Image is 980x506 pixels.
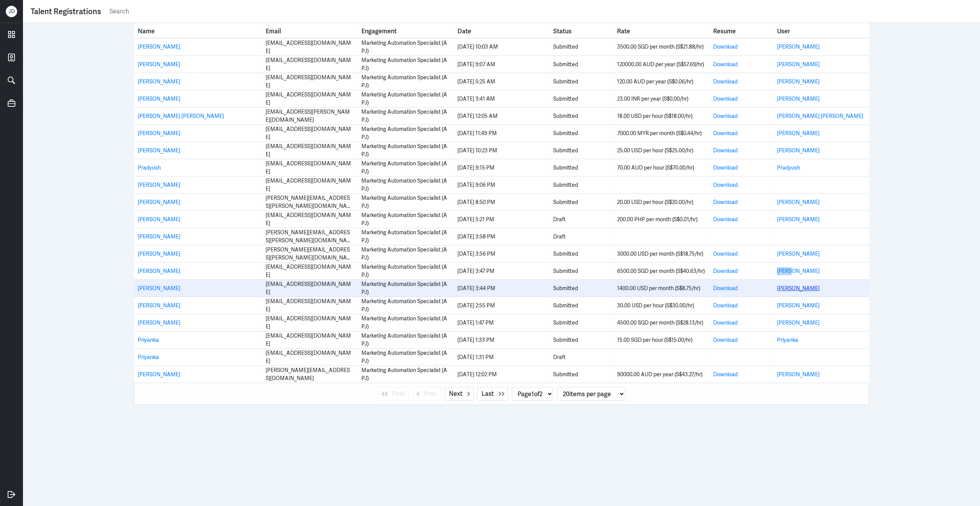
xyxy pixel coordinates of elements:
a: Download [713,250,738,257]
td: Resume [709,38,773,55]
a: [PERSON_NAME] [PERSON_NAME] [777,113,863,119]
td: Rate [613,314,709,331]
td: Resume [709,228,773,245]
td: User [773,159,869,176]
td: Resume [709,194,773,211]
td: Date [454,280,549,297]
td: User [773,331,869,348]
td: Engagement [358,245,453,262]
td: Date [454,297,549,314]
a: Download [713,268,738,274]
th: Toggle SortBy [454,23,549,38]
td: Name [134,125,262,142]
div: Submitted [553,181,609,189]
div: Marketing Automation Specialist (APJ) [361,194,449,210]
a: [PERSON_NAME] [777,371,820,378]
td: Resume [709,263,773,279]
div: 70.00 AUD per hour (S$70.00/hr) [617,164,705,172]
div: Marketing Automation Specialist (APJ) [361,142,449,158]
div: [EMAIL_ADDRESS][DOMAIN_NAME] [266,211,353,227]
a: [PERSON_NAME] [777,199,820,206]
td: Status [549,194,613,211]
a: Download [713,181,738,188]
td: Resume [709,56,773,73]
div: Marketing Automation Specialist (APJ) [361,177,449,193]
td: Engagement [358,211,453,228]
div: Marketing Automation Specialist (APJ) [361,160,449,176]
div: Submitted [553,284,609,292]
td: Status [549,331,613,348]
div: Marketing Automation Specialist (APJ) [361,91,449,107]
div: Submitted [553,112,609,120]
td: Rate [613,194,709,211]
a: Download [713,302,738,309]
td: Rate [613,56,709,73]
div: Draft [553,215,609,224]
div: Marketing Automation Specialist (APJ) [361,246,449,262]
a: Download [713,371,738,378]
td: Resume [709,314,773,331]
td: Status [549,90,613,107]
td: Rate [613,263,709,279]
td: Engagement [358,297,453,314]
td: Resume [709,245,773,262]
div: Submitted [553,250,609,258]
div: Submitted [553,147,609,155]
td: User [773,56,869,73]
div: Marketing Automation Specialist (APJ) [361,229,449,245]
div: [DATE] 10:03 AM [457,43,545,51]
td: Status [549,73,613,90]
td: Name [134,73,262,90]
div: 4500.00 SGD per month (S$28.13/hr) [617,319,705,327]
div: [EMAIL_ADDRESS][DOMAIN_NAME] [266,263,353,279]
th: Resume [709,23,773,38]
td: Rate [613,176,709,193]
a: [PERSON_NAME] [777,78,820,85]
div: [EMAIL_ADDRESS][DOMAIN_NAME] [266,142,353,158]
th: User [773,23,869,38]
div: [DATE] 5:21 PM [457,215,545,224]
div: 20.00 USD per hour (S$20.00/hr) [617,198,705,206]
a: Download [713,113,738,119]
div: [DATE] 3:58 PM [457,233,545,241]
td: Status [549,280,613,297]
div: [EMAIL_ADDRESS][DOMAIN_NAME] [266,280,353,296]
td: Email [262,176,358,193]
a: [PERSON_NAME] [777,285,820,292]
div: 23.00 INR per year (S$0.00/hr) [617,95,705,103]
td: Resume [709,125,773,142]
div: [EMAIL_ADDRESS][DOMAIN_NAME] [266,315,353,331]
td: Status [549,211,613,228]
td: Rate [613,297,709,314]
div: [EMAIL_ADDRESS][DOMAIN_NAME] [266,73,353,90]
td: Rate [613,280,709,297]
td: Engagement [358,194,453,211]
div: [PERSON_NAME][EMAIL_ADDRESS][PERSON_NAME][DOMAIN_NAME] [266,246,353,262]
input: Search [109,6,972,17]
div: Marketing Automation Specialist (APJ) [361,297,449,313]
a: [PERSON_NAME] [138,216,180,223]
td: Date [454,314,549,331]
div: [DATE] 9:06 PM [457,181,545,189]
td: Date [454,228,549,245]
td: Engagement [358,159,453,176]
a: Download [713,78,738,85]
td: Status [549,38,613,55]
td: Name [134,314,262,331]
div: Submitted [553,302,609,310]
td: Status [549,263,613,279]
td: Name [134,159,262,176]
td: Email [262,125,358,142]
div: J D [6,6,17,17]
td: User [773,228,869,245]
div: Talent Registrations [31,6,101,17]
div: Marketing Automation Specialist (APJ) [361,39,449,55]
td: Date [454,125,549,142]
td: Date [454,38,549,55]
a: Download [713,43,738,50]
a: Download [713,216,738,223]
a: [PERSON_NAME] [138,130,180,137]
div: [DATE] 11:49 PM [457,129,545,137]
a: [PERSON_NAME] [138,61,180,68]
td: Date [454,211,549,228]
